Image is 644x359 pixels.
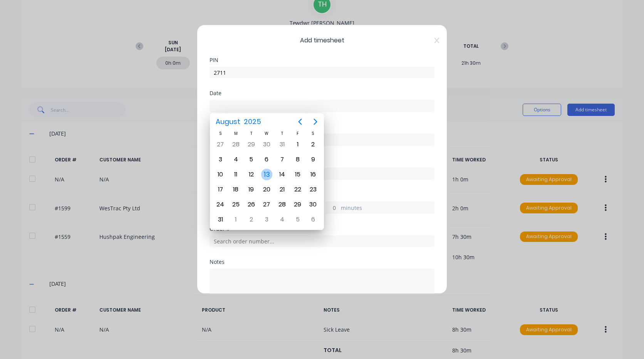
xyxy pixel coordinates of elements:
div: W [259,130,274,137]
div: Thursday, September 4, 2025 [277,214,288,225]
div: Friday, August 29, 2025 [292,199,304,210]
div: PIN [210,57,434,63]
div: Monday, August 25, 2025 [230,199,241,210]
div: Date [210,91,434,96]
div: Today, Wednesday, August 13, 2025 [261,169,273,180]
div: T [275,130,290,137]
span: Add timesheet [210,36,434,45]
div: Wednesday, August 27, 2025 [261,199,272,210]
div: M [228,130,243,137]
div: Friday, September 5, 2025 [292,214,304,225]
div: Friday, August 15, 2025 [292,169,304,180]
div: Hours worked [210,192,434,198]
input: 0 [325,202,339,213]
div: Friday, August 1, 2025 [292,139,304,150]
button: Next page [308,114,323,129]
div: Monday, August 11, 2025 [230,169,241,180]
div: Saturday, August 2, 2025 [307,139,319,150]
div: Tuesday, August 19, 2025 [245,184,257,195]
input: Search order number... [210,235,434,247]
div: Thursday, July 31, 2025 [277,139,288,150]
button: Previous page [292,114,308,129]
div: Wednesday, August 20, 2025 [261,184,272,195]
button: August2025 [211,115,266,129]
div: Monday, September 1, 2025 [230,214,241,225]
div: Sunday, August 31, 2025 [215,214,226,225]
div: Tuesday, August 5, 2025 [245,154,257,165]
span: August [214,115,242,129]
div: Sunday, August 17, 2025 [215,184,226,195]
span: 2025 [242,115,263,129]
div: Finish time [210,158,434,164]
input: Enter PIN [210,67,434,78]
div: T [243,130,259,137]
div: Notes [210,259,434,265]
div: Friday, August 22, 2025 [292,184,304,195]
label: minutes [341,204,434,213]
div: S [305,130,321,137]
div: Sunday, August 10, 2025 [215,169,226,180]
div: Saturday, August 23, 2025 [307,184,319,195]
div: Tuesday, August 12, 2025 [245,169,257,180]
div: Order # [210,226,434,232]
div: Monday, July 28, 2025 [230,139,241,150]
div: Thursday, August 21, 2025 [277,184,288,195]
div: Monday, August 18, 2025 [230,184,241,195]
div: Thursday, August 14, 2025 [277,169,288,180]
div: Thursday, August 28, 2025 [277,199,288,210]
div: Tuesday, September 2, 2025 [245,214,257,225]
div: Saturday, August 30, 2025 [307,199,319,210]
div: Sunday, August 24, 2025 [215,199,226,210]
div: Monday, August 4, 2025 [230,154,241,165]
div: S [213,130,228,137]
div: Saturday, August 16, 2025 [307,169,319,180]
div: Wednesday, September 3, 2025 [261,214,272,225]
div: Friday, August 8, 2025 [292,154,304,165]
div: Sunday, July 27, 2025 [215,139,226,150]
div: Start time [210,124,434,130]
div: Sunday, August 3, 2025 [215,154,226,165]
div: Thursday, August 7, 2025 [277,154,288,165]
div: Saturday, September 6, 2025 [307,214,319,225]
div: Wednesday, August 6, 2025 [261,154,272,165]
div: F [290,130,305,137]
div: Saturday, August 9, 2025 [307,154,319,165]
div: Tuesday, July 29, 2025 [245,139,257,150]
div: Tuesday, August 26, 2025 [245,199,257,210]
div: Wednesday, July 30, 2025 [261,139,272,150]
